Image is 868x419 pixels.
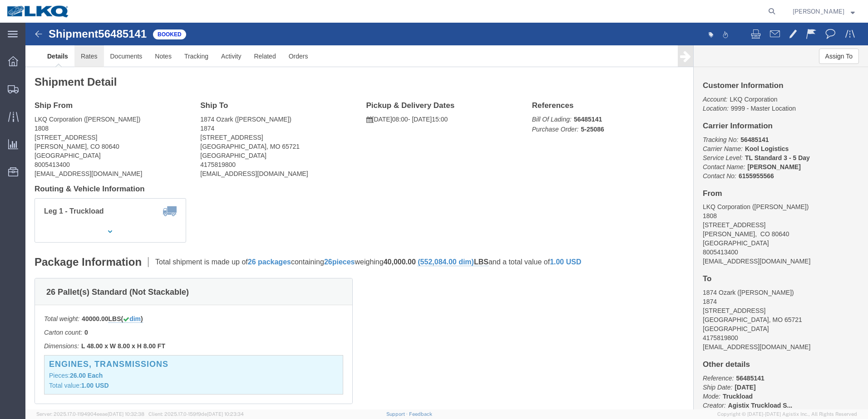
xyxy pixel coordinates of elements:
span: [DATE] 10:23:34 [207,411,244,417]
span: [DATE] 10:32:38 [108,411,144,417]
span: Amy Roseen [793,6,844,16]
a: Support [386,411,409,417]
span: Server: 2025.17.0-1194904eeae [36,411,144,417]
button: [PERSON_NAME] [792,6,855,17]
iframe: FS Legacy Container [25,23,868,409]
span: Client: 2025.17.0-159f9de [148,411,244,417]
span: Copyright © [DATE]-[DATE] Agistix Inc., All Rights Reserved [717,410,857,418]
img: logo [6,5,70,18]
a: Feedback [409,411,432,417]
